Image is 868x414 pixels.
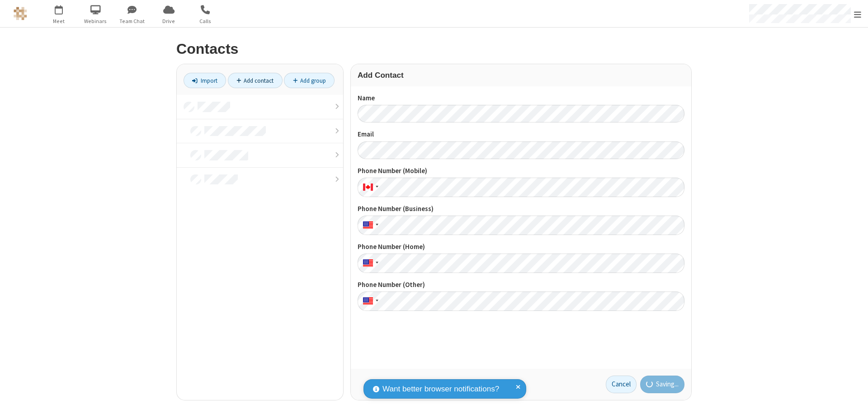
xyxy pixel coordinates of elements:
[358,280,684,290] label: Phone Number (Other)
[358,129,684,140] label: Email
[189,17,222,25] span: Calls
[358,254,381,273] div: United States: + 1
[358,178,381,197] div: Canada: + 1
[228,73,283,88] a: Add contact
[358,93,684,103] label: Name
[656,379,679,390] span: Saving...
[42,17,76,25] span: Meet
[845,390,861,408] iframe: Chat
[115,17,149,25] span: Team Chat
[358,166,684,176] label: Phone Number (Mobile)
[358,242,684,252] label: Phone Number (Home)
[358,204,684,214] label: Phone Number (Business)
[79,17,113,25] span: Webinars
[606,376,637,394] a: Cancel
[358,292,381,311] div: United States: + 1
[358,71,684,80] h3: Add Contact
[382,383,499,395] span: Want better browser notifications?
[152,17,186,25] span: Drive
[184,73,226,88] a: Import
[284,73,335,88] a: Add group
[640,376,685,394] button: Saving...
[176,41,692,57] h2: Contacts
[14,7,27,20] img: QA Selenium DO NOT DELETE OR CHANGE
[358,216,381,235] div: United States: + 1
